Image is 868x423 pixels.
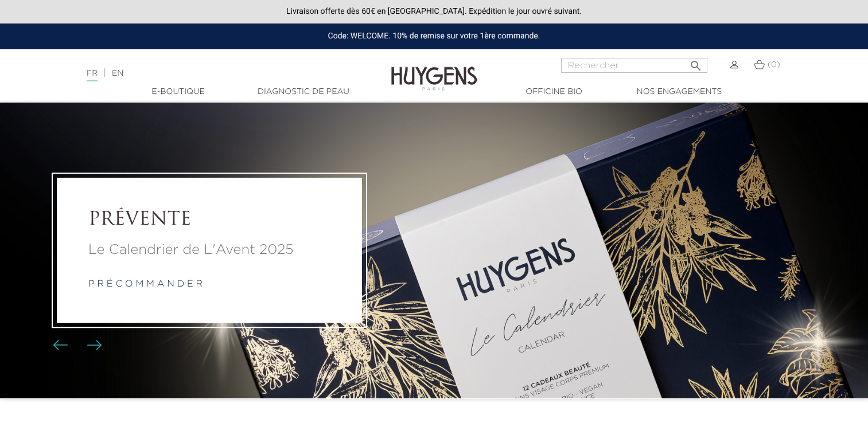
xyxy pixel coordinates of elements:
[88,240,330,261] a: Le Calendrier de L'Avent 2025
[622,86,737,98] a: Nos engagements
[88,210,330,232] a: PRÉVENTE
[497,86,612,98] a: Officine Bio
[121,86,236,98] a: E-Boutique
[391,48,477,92] img: Huygens
[57,337,95,354] div: Boutons du carrousel
[81,66,353,80] div: |
[561,58,707,73] input: Rechercher
[689,56,703,69] i: 
[686,54,706,70] button: 
[88,280,203,289] a: p r é c o m m a n d e r
[768,61,780,69] span: (0)
[87,69,98,81] a: FR
[246,86,361,98] a: Diagnostic de peau
[112,69,123,77] a: EN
